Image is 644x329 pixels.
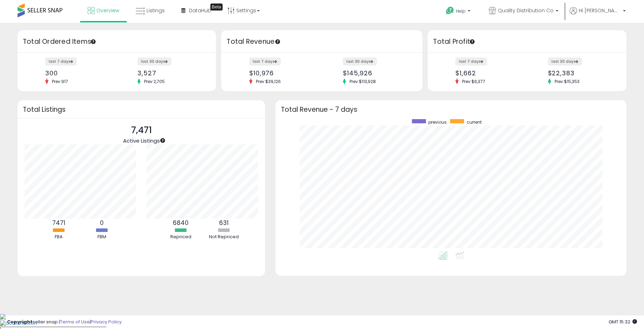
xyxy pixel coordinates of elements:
[137,69,204,77] div: 3,527
[141,78,168,84] span: Prev: 2,705
[96,7,119,14] span: Overview
[45,69,111,77] div: 300
[249,69,317,77] div: $10,976
[346,78,379,84] span: Prev: $113,928
[467,119,482,125] span: current
[498,7,554,14] span: Quality Distribution Co
[123,124,160,137] p: 7,471
[189,7,211,14] span: DataHub
[23,37,211,47] h3: Total Ordered Items
[570,7,626,23] a: Hi [PERSON_NAME]
[274,39,281,45] div: Tooltip anchor
[90,39,96,45] div: Tooltip anchor
[123,137,160,144] span: Active Listings
[428,119,447,125] span: previous
[100,219,104,227] b: 0
[252,78,284,84] span: Prev: $39,126
[219,219,229,227] b: 631
[459,78,489,84] span: Prev: $6,377
[203,234,245,240] div: Not Repriced
[455,57,487,66] label: last 7 days
[249,57,281,66] label: last 7 days
[45,57,77,66] label: last 7 days
[343,57,377,66] label: last 30 days
[548,57,582,66] label: last 30 days
[440,1,477,23] a: Help
[160,137,166,144] div: Tooltip anchor
[160,234,202,240] div: Repriced
[38,234,80,240] div: FBA
[446,6,454,15] i: Get Help
[469,39,475,45] div: Tooltip anchor
[343,69,410,77] div: $145,926
[23,107,260,112] h3: Total Listings
[137,57,171,66] label: last 30 days
[455,69,522,77] div: $1,662
[226,37,417,47] h3: Total Revenue
[173,219,189,227] b: 6840
[551,78,583,84] span: Prev: $15,353
[456,8,466,14] span: Help
[81,234,123,240] div: FBM
[433,37,621,47] h3: Total Profit
[281,107,621,112] h3: Total Revenue - 7 days
[548,69,614,77] div: $22,383
[579,7,621,14] span: Hi [PERSON_NAME]
[52,219,65,227] b: 7471
[210,4,223,11] div: Tooltip anchor
[48,78,72,84] span: Prev: 917
[147,7,165,14] span: Listings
